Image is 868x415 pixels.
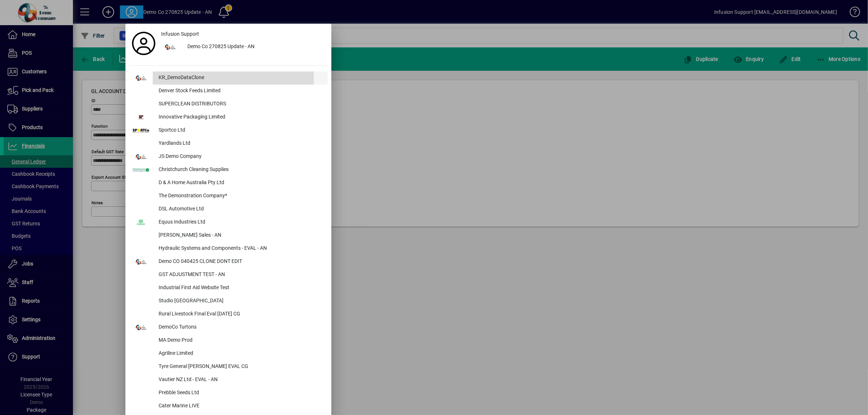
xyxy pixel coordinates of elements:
[129,137,328,150] button: Yardlands Ltd
[158,40,328,54] button: Demo Co 270825 Update - AN
[129,177,328,190] button: D & A Home Australia Pty Ltd
[129,98,328,111] button: SUPERCLEAN DISTRIBUTORS
[129,203,328,216] button: DSL Automotive Ltd
[129,295,328,308] button: Studio [GEOGRAPHIC_DATA]
[158,27,328,40] a: Infusion Support
[153,229,328,242] div: [PERSON_NAME] Sales - AN
[153,71,328,85] div: KR_DemoDataClone
[129,229,328,242] button: [PERSON_NAME] Sales - AN
[153,203,328,216] div: DSL Automotive Ltd
[153,295,328,308] div: Studio [GEOGRAPHIC_DATA]
[153,85,328,98] div: Denver Stock Feeds Limited
[161,30,199,38] span: Infusion Support
[129,308,328,321] button: Rural Livestock FInal Eval [DATE] CG
[153,124,328,137] div: Sportco Ltd
[153,373,328,387] div: Vautier NZ Ltd - EVAL - AN
[153,242,328,255] div: Hydraulic Systems and Components - EVAL - AN
[129,111,328,124] button: Innovative Packaging Limited
[153,177,328,190] div: D & A Home Australia Pty Ltd
[153,255,328,268] div: Demo CO 040425 CLONE DONT EDIT
[153,163,328,177] div: Christchurch Cleaning Supplies
[153,400,328,413] div: Cater Marine LIVE
[153,347,328,360] div: Agriline Limited
[153,98,328,111] div: SUPERCLEAN DISTRIBUTORS
[129,150,328,163] button: JS Demo Company
[153,268,328,282] div: GST ADJUSTMENT TEST - AN
[153,387,328,400] div: Prebble Seeds Ltd
[153,321,328,334] div: DemoCo Turtons
[129,190,328,203] button: The Demonstration Company*
[129,71,328,85] button: KR_DemoDataClone
[129,400,328,413] button: Cater Marine LIVE
[129,124,328,137] button: Sportco Ltd
[129,387,328,400] button: Prebble Seeds Ltd
[153,334,328,347] div: MA Demo Prod
[153,111,328,124] div: Innovative Packaging Limited
[153,150,328,163] div: JS Demo Company
[129,216,328,229] button: Equus Industries Ltd
[153,190,328,203] div: The Demonstration Company*
[129,268,328,282] button: GST ADJUSTMENT TEST - AN
[129,37,158,50] a: Profile
[153,360,328,373] div: Tyre General [PERSON_NAME] EVAL CG
[129,334,328,347] button: MA Demo Prod
[129,255,328,268] button: Demo CO 040425 CLONE DONT EDIT
[182,40,328,54] div: Demo Co 270825 Update - AN
[129,373,328,387] button: Vautier NZ Ltd - EVAL - AN
[153,216,328,229] div: Equus Industries Ltd
[153,137,328,150] div: Yardlands Ltd
[129,360,328,373] button: Tyre General [PERSON_NAME] EVAL CG
[129,242,328,255] button: Hydraulic Systems and Components - EVAL - AN
[129,85,328,98] button: Denver Stock Feeds Limited
[129,347,328,360] button: Agriline Limited
[153,308,328,321] div: Rural Livestock FInal Eval [DATE] CG
[129,282,328,295] button: Industrial First Aid Website Test
[129,321,328,334] button: DemoCo Turtons
[153,282,328,295] div: Industrial First Aid Website Test
[129,163,328,177] button: Christchurch Cleaning Supplies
